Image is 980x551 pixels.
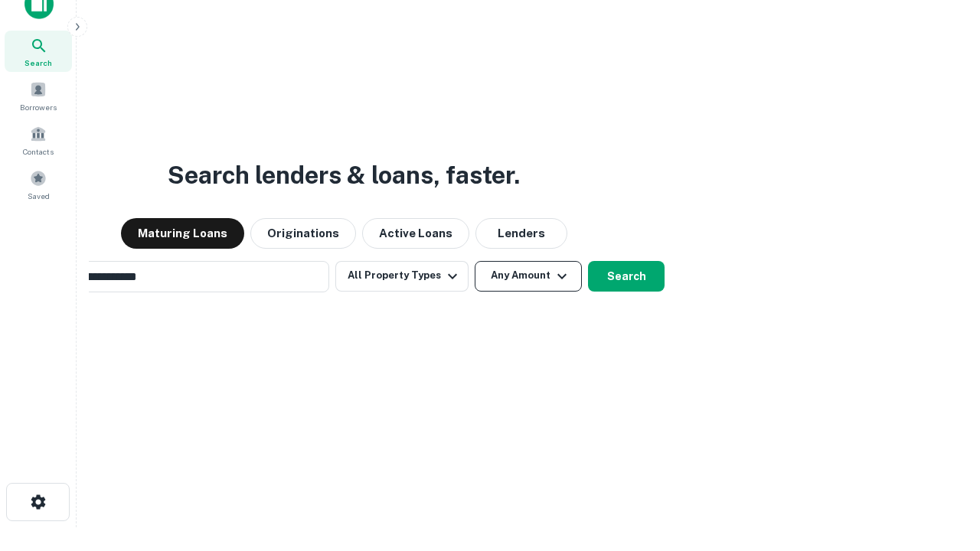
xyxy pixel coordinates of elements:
a: Saved [5,164,72,205]
span: Borrowers [20,101,57,113]
a: Contacts [5,119,72,161]
iframe: Chat Widget [903,429,980,502]
span: Saved [28,190,50,202]
button: All Property Types [335,261,469,292]
button: Lenders [475,218,567,249]
button: Maturing Loans [121,218,244,249]
span: Search [24,57,52,69]
button: Search [588,261,665,292]
span: Contacts [23,145,54,158]
a: Borrowers [5,75,72,116]
h3: Search lenders & loans, faster. [168,157,520,194]
a: Search [5,31,72,72]
button: Originations [250,218,356,249]
button: Any Amount [475,261,582,292]
button: Active Loans [362,218,469,249]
